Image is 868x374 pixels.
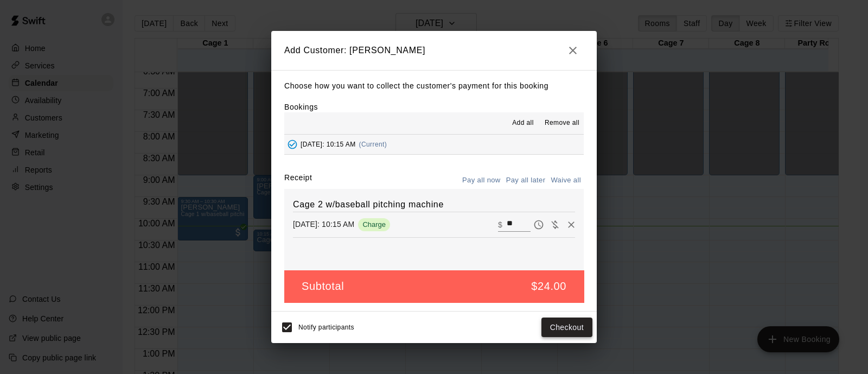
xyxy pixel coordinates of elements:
[302,279,344,294] h5: Subtotal
[547,219,563,229] span: Waive payment
[503,172,548,189] button: Pay all later
[358,220,390,229] span: Charge
[541,318,592,338] button: Checkout
[548,172,584,189] button: Waive all
[531,219,547,229] span: Pay later
[284,136,301,153] button: Added - Collect Payment
[271,31,597,70] h2: Add Customer: [PERSON_NAME]
[284,135,584,155] button: Added - Collect Payment[DATE]: 10:15 AM(Current)
[359,141,387,148] span: (Current)
[459,172,503,189] button: Pay all now
[298,324,354,331] span: Notify participants
[284,79,584,93] p: Choose how you want to collect the customer's payment for this booking
[540,115,584,132] button: Remove all
[498,219,502,230] p: $
[563,217,579,233] button: Remove
[284,103,318,111] label: Bookings
[512,118,534,129] span: Add all
[506,115,540,132] button: Add all
[545,118,579,129] span: Remove all
[301,141,356,148] span: [DATE]: 10:15 AM
[293,219,354,230] p: [DATE]: 10:15 AM
[284,172,312,189] label: Receipt
[293,198,575,212] h6: Cage 2 w/baseball pitching machine
[531,279,566,294] h5: $24.00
